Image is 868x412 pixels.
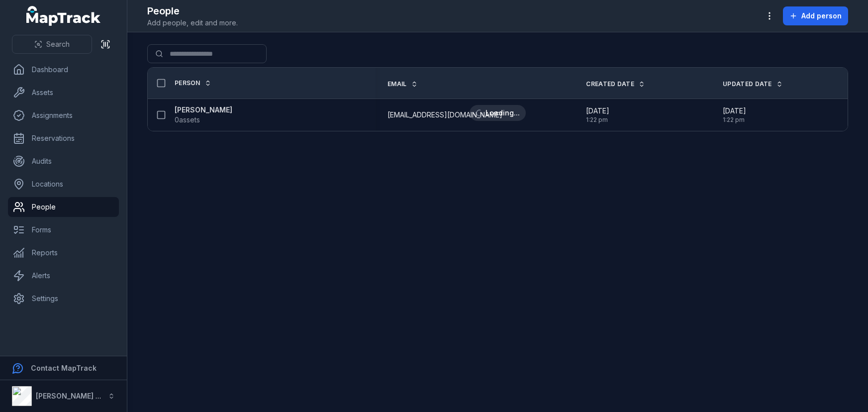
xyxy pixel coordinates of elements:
a: Locations [8,174,119,194]
a: Audits [8,151,119,171]
strong: [PERSON_NAME] [175,105,232,115]
strong: [PERSON_NAME] Air [36,392,105,400]
button: Search [12,35,92,54]
a: MapTrack [26,6,101,26]
a: Settings [8,289,119,309]
a: Assignments [8,105,119,125]
a: Assets [8,83,119,103]
a: Reports [8,243,119,263]
span: Add people, edit and more. [147,18,238,28]
span: 0 assets [175,115,200,125]
a: Alerts [8,266,119,286]
a: Person [175,79,211,87]
span: Created Date [586,80,634,88]
span: Person [175,79,200,87]
a: Updated Date [723,80,783,88]
time: 8/26/2025, 1:22:08 PM [723,106,746,124]
span: [DATE] [723,106,746,116]
span: Email [387,80,407,88]
span: [EMAIL_ADDRESS][DOMAIN_NAME] [387,110,502,120]
a: Created Date [586,80,645,88]
a: Forms [8,220,119,240]
a: Email [387,80,418,88]
a: Reservations [8,128,119,148]
h2: People [147,4,238,18]
a: [PERSON_NAME]0assets [175,105,232,125]
a: People [8,197,119,217]
time: 8/26/2025, 1:22:08 PM [586,106,609,124]
span: 1:22 pm [586,116,609,124]
span: Search [46,39,70,49]
span: [DATE] [586,106,609,116]
span: 1:22 pm [723,116,746,124]
span: Add person [801,11,842,21]
span: Updated Date [723,80,772,88]
strong: Contact MapTrack [31,364,96,372]
button: Add person [783,6,848,25]
a: Dashboard [8,60,119,80]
